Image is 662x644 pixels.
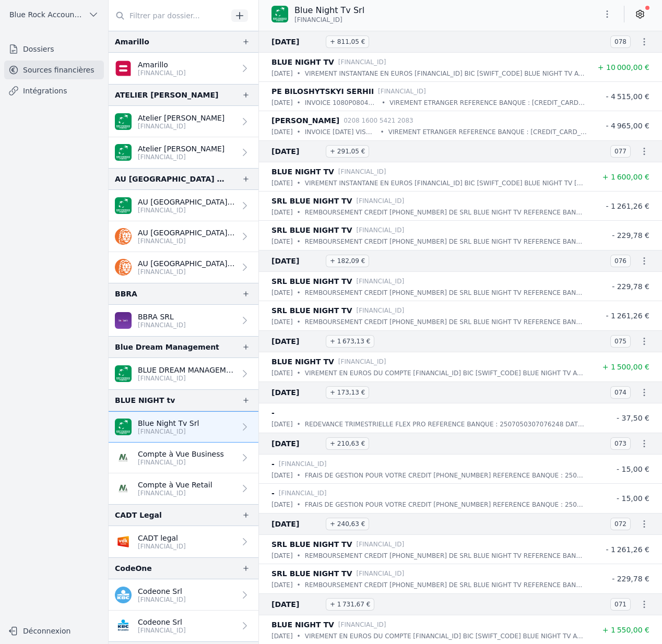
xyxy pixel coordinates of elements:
p: REMBOURSEMENT CREDIT [PHONE_NUMBER] DE SRL BLUE NIGHT TV REFERENCE BANQUE : 2507200502199530 DATE... [305,317,587,327]
img: NAGELMACKERS_BNAGBEBBXXX.png [115,449,132,466]
p: REMBOURSEMENT CREDIT [PHONE_NUMBER] DE SRL BLUE NIGHT TV REFERENCE BANQUE : 2506200304454572 DATE... [305,551,587,561]
input: Filtrer par dossier... [109,6,228,25]
a: BBRA SRL [FINANCIAL_ID] [109,305,258,336]
div: • [297,68,301,79]
p: [DATE] [271,419,293,430]
span: 072 [610,518,631,530]
p: [PERSON_NAME] [271,114,339,127]
span: Blue Rock Accounting [9,9,84,20]
p: FRAIS DE GESTION POUR VOTRE CREDIT [PHONE_NUMBER] REFERENCE BANQUE : 2507010521247359 DATE VALEUR... [305,499,587,510]
p: [DATE] [271,317,293,327]
span: - 15,00 € [617,465,649,473]
p: VIREMENT ETRANGER REFERENCE BANQUE : [CREDIT_CARD_NUMBER] DATE VALEUR : [DATE] [389,98,587,108]
p: BLUE NIGHT TV [271,165,334,178]
img: BNP_BE_BUSINESS_GEBABEBB.png [115,197,132,214]
p: [FINANCIAL_ID] [138,69,186,77]
p: [FINANCIAL_ID] [138,458,224,467]
img: BNP_BE_BUSINESS_GEBABEBB.png [271,6,288,22]
span: - 37,50 € [617,414,649,422]
a: Amarillo [FINANCIAL_ID] [109,53,258,84]
p: [FINANCIAL_ID] [279,488,327,498]
span: [FINANCIAL_ID] [294,16,342,24]
p: [FINANCIAL_ID] [138,626,186,635]
span: [DATE] [271,145,322,158]
p: [FINANCIAL_ID] [138,206,235,214]
div: • [297,551,301,561]
span: + 182,09 € [326,255,369,267]
span: + 291,05 € [326,145,369,158]
span: - 229,78 € [612,282,649,291]
p: [FINANCIAL_ID] [338,619,386,630]
div: • [297,631,301,641]
button: Blue Rock Accounting [4,6,104,23]
span: 075 [610,335,631,348]
p: 0208 1600 5421 2083 [344,115,413,126]
p: AU [GEOGRAPHIC_DATA] SA [138,197,235,207]
p: BLUE NIGHT TV [271,56,334,68]
a: AU [GEOGRAPHIC_DATA] SA [FINANCIAL_ID] [109,221,258,252]
img: KBC_BRUSSELS_KREDBEBB.png [115,617,132,634]
p: PE BILOSHYTSKYI SERHII [271,85,374,98]
p: [DATE] [271,68,293,79]
p: [DATE] [271,288,293,298]
p: SRL BLUE NIGHT TV [271,304,352,317]
span: + 10 000,00 € [598,63,649,71]
img: BNP_BE_BUSINESS_GEBABEBB.png [115,365,132,382]
p: FRAIS DE GESTION POUR VOTRE CREDIT [PHONE_NUMBER] REFERENCE BANQUE : 2507010521247150 DATE VALEUR... [305,470,587,481]
p: [FINANCIAL_ID] [138,237,235,245]
p: [DATE] [271,236,293,247]
p: [FINANCIAL_ID] [357,305,405,316]
p: [FINANCIAL_ID] [378,86,426,97]
p: [DATE] [271,551,293,561]
div: • [297,127,301,137]
img: NAGELMACKERS_BNAGBEBBXXX.png [115,480,132,497]
a: Blue Night Tv Srl [FINANCIAL_ID] [109,411,258,443]
p: [FINANCIAL_ID] [138,542,186,551]
a: CADT legal [FINANCIAL_ID] [109,526,258,557]
a: Atelier [PERSON_NAME] [FINANCIAL_ID] [109,106,258,137]
p: AU [GEOGRAPHIC_DATA] SA [138,258,235,269]
span: - 4 965,00 € [606,122,649,130]
p: VIREMENT EN EUROS DU COMPTE [FINANCIAL_ID] BIC [SWIFT_CODE] BLUE NIGHT TV AVENUE LORD UXBRIDGE 3 ... [305,631,587,641]
img: BNP_BE_BUSINESS_GEBABEBB.png [115,113,132,130]
p: AU [GEOGRAPHIC_DATA] SA [138,228,235,238]
p: [FINANCIAL_ID] [279,459,327,469]
div: CADT Legal [115,509,162,521]
p: Atelier [PERSON_NAME] [138,144,224,154]
a: BLUE DREAM MANAGEMENT SRL [FINANCIAL_ID] [109,358,258,389]
p: [DATE] [271,207,293,218]
p: [DATE] [271,368,293,378]
img: BNP_BE_BUSINESS_GEBABEBB.png [115,144,132,161]
img: BEOBANK_CTBKBEBX.png [115,312,132,329]
p: BBRA SRL [138,312,186,322]
span: + 173,13 € [326,386,369,399]
span: + 1 731,67 € [326,598,374,611]
p: SRL BLUE NIGHT TV [271,567,352,580]
span: + 240,63 € [326,518,369,530]
p: VIREMENT INSTANTANE EN EUROS [FINANCIAL_ID] BIC [SWIFT_CODE] BLUE NIGHT TV [STREET_ADDRESS] WATER... [305,178,587,188]
div: BLUE NIGHT tv [115,394,175,407]
div: • [297,317,301,327]
div: BBRA [115,288,137,300]
div: • [297,580,301,590]
p: [FINANCIAL_ID] [138,427,199,436]
span: 078 [610,35,631,48]
div: Blue Dream Management [115,341,219,353]
a: Intégrations [4,81,104,100]
a: Atelier [PERSON_NAME] [FINANCIAL_ID] [109,137,258,168]
p: CADT legal [138,533,186,543]
p: [FINANCIAL_ID] [138,489,212,497]
p: - [271,487,275,499]
p: [FINANCIAL_ID] [138,374,235,383]
p: SRL BLUE NIGHT TV [271,538,352,551]
span: 074 [610,386,631,399]
div: • [297,470,301,481]
img: ing.png [115,228,132,245]
span: + 1 673,13 € [326,335,374,348]
p: Blue Night Tv Srl [294,4,364,17]
p: BLUE DREAM MANAGEMENT SRL [138,365,235,375]
img: kbc.png [115,587,132,603]
a: Codeone Srl [FINANCIAL_ID] [109,611,258,641]
p: [DATE] [271,178,293,188]
a: Compte à Vue Retail [FINANCIAL_ID] [109,473,258,504]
